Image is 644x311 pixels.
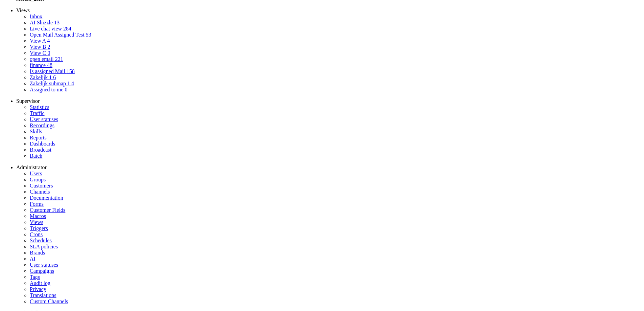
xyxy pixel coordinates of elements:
span: 4 [47,38,50,44]
a: Tags [30,274,40,280]
a: Broadcast [30,147,51,153]
a: Documentation [30,195,63,201]
a: SLA policies [30,244,58,249]
a: Traffic [30,110,45,116]
a: Users [30,171,42,176]
a: View C 0 [30,50,50,56]
a: Batch [30,153,42,159]
a: Zakelijk 1 6 [30,74,56,80]
a: Live chat view 284 [30,26,71,31]
span: 13 [54,20,59,25]
a: Privacy [30,286,46,292]
a: Crons [30,231,43,237]
span: 284 [63,26,71,31]
a: open email 221 [30,56,63,62]
a: Campaigns [30,268,54,274]
span: Open Mail Assigned Test [30,32,85,38]
span: finance [30,62,46,68]
a: Ai [30,256,35,262]
a: Open Mail Assigned Test 53 [30,32,91,38]
a: AI Shizzle 13 [30,20,59,25]
span: 53 [86,32,91,38]
span: Live chat view [30,26,62,31]
a: Groups [30,177,46,182]
span: 2 [47,44,50,50]
a: Inbox [30,14,42,19]
span: 221 [55,56,63,62]
a: Channels [30,189,50,195]
a: View B 2 [30,44,50,50]
span: Is assigned Mail [30,68,65,74]
a: Customers [30,183,53,188]
a: Recordings [30,123,54,128]
a: View A 4 [30,38,50,44]
a: Skills [30,129,42,134]
span: open email [30,56,54,62]
span: 0 [65,87,68,92]
span: 4 [71,81,74,86]
a: Reports [30,135,47,140]
span: 6 [53,74,56,80]
li: Supervisor [16,98,641,104]
a: Forms [30,201,44,207]
a: User statuses [30,116,58,122]
a: Dashboards [30,141,55,147]
a: finance 48 [30,62,52,68]
li: Administrator [16,164,641,171]
span: AI Shizzle [30,20,53,25]
span: 48 [47,62,52,68]
a: Translations [30,292,56,298]
a: Schedules [30,238,52,243]
a: User statuses [30,262,58,268]
li: Views [16,7,641,14]
span: View A [30,38,46,44]
body: Rich Text Area. Press ALT-0 for help. [3,3,99,15]
a: Is assigned Mail 158 [30,68,75,74]
span: Zakelijk 1 [30,74,52,80]
a: Customer Fields [30,207,65,213]
span: View C [30,50,46,56]
a: Brands [30,250,45,256]
a: translate('statistics') [30,104,49,110]
a: Views [30,219,43,225]
span: Assigned to me [30,87,64,92]
span: View B [30,44,46,50]
span: AI [30,256,35,262]
span: Statistics [30,104,49,110]
a: Zakelijk submap 1 4 [30,81,74,86]
a: Macros [30,213,46,219]
a: Triggers [30,225,48,231]
span: 158 [67,68,75,74]
a: Audit log [30,280,50,286]
a: Custom Channels [30,298,68,304]
span: 0 [47,50,50,56]
a: Assigned to me 0 [30,87,68,92]
span: Zakelijk submap 1 [30,81,70,86]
